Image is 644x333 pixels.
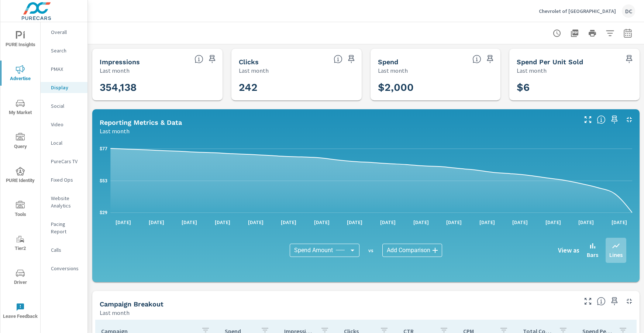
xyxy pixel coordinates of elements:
span: Tier2 [3,235,38,253]
p: Bars [587,250,598,259]
p: [DATE] [441,219,467,226]
button: Make Fullscreen [582,114,594,126]
div: Conversions [41,263,87,274]
p: Chevrolet of [GEOGRAPHIC_DATA] [539,8,616,14]
span: Tools [3,201,38,219]
span: PURE Identity [3,167,38,185]
p: Pacing Report [51,220,82,235]
p: [DATE] [342,219,368,226]
button: Minimize Widget [623,114,635,126]
p: [DATE] [144,219,169,226]
div: Calls [41,244,87,255]
div: PureCars TV [41,156,87,167]
p: vs [359,247,382,254]
div: DC [622,4,635,18]
div: PMAX [41,63,87,75]
h5: Reporting Metrics & Data [100,119,182,126]
span: Save this to your personalized report [345,53,357,65]
div: Video [41,119,87,130]
p: [DATE] [375,219,401,226]
h5: Clicks [239,58,259,66]
p: Last month [100,66,130,75]
p: [DATE] [606,219,632,226]
span: Spend Amount [294,247,333,254]
div: Add Comparison [382,244,442,257]
button: "Export Report to PDF" [567,26,582,41]
h3: $6 [517,81,632,94]
span: The number of times an ad was clicked by a consumer. [334,55,342,63]
h5: Spend [378,58,398,66]
span: The number of times an ad was shown on your behalf. [194,55,203,63]
div: Pacing Report [41,219,87,237]
div: Website Analytics [41,193,87,211]
span: Driver [3,269,38,287]
span: Save this to your personalized report [484,53,496,65]
span: Save this to your personalized report [609,114,620,126]
h5: Campaign Breakout [100,300,163,308]
p: Calls [51,246,82,254]
p: Search [51,47,82,54]
p: Lines [609,250,623,259]
div: Overall [41,27,87,38]
span: Save this to your personalized report [609,295,620,307]
p: [DATE] [408,219,434,226]
p: Website Analytics [51,195,82,209]
span: My Market [3,99,38,117]
h3: 242 [239,81,354,94]
div: Display [41,82,87,93]
span: Save this to your personalized report [206,53,218,65]
p: Last month [239,66,269,75]
div: nav menu [0,22,40,328]
button: Apply Filters [603,26,617,41]
p: Last month [100,127,130,135]
div: Search [41,45,87,56]
p: PureCars TV [51,158,82,165]
button: Make Fullscreen [582,295,594,307]
p: [DATE] [474,219,500,226]
p: Overall [51,28,82,36]
p: [DATE] [176,219,202,226]
span: This is a summary of Display performance results by campaign. Each column can be sorted. [597,297,606,306]
p: Last month [378,66,408,75]
span: PURE Insights [3,31,38,49]
text: $29 [100,210,107,215]
span: Leave Feedback [3,303,38,321]
p: [DATE] [210,219,235,226]
div: Local [41,137,87,148]
div: Fixed Ops [41,174,87,185]
p: [DATE] [540,219,566,226]
p: [DATE] [309,219,335,226]
p: Fixed Ops [51,176,82,183]
p: [DATE] [276,219,302,226]
span: Add Comparison [387,247,430,254]
div: Spend Amount [290,244,359,257]
p: Last month [100,308,130,317]
p: Last month [517,66,547,75]
p: [DATE] [243,219,269,226]
h3: $2,000 [378,81,493,94]
button: Print Report [585,26,600,41]
h3: 354,138 [100,81,215,94]
span: The amount of money spent on advertising during the period. [472,55,481,63]
p: Display [51,84,82,91]
p: [DATE] [110,219,136,226]
div: Social [41,100,87,111]
button: Minimize Widget [623,295,635,307]
span: Advertise [3,65,38,83]
p: [DATE] [573,219,599,226]
text: $53 [100,178,107,183]
button: Select Date Range [620,26,635,41]
span: Query [3,133,38,151]
p: PMAX [51,65,82,73]
text: $77 [100,146,107,151]
p: Local [51,139,82,147]
p: Conversions [51,265,82,272]
p: Social [51,102,82,110]
span: Save this to your personalized report [623,53,635,65]
h5: Spend Per Unit Sold [517,58,583,66]
h6: View as [558,247,579,254]
p: Video [51,121,82,128]
p: [DATE] [507,219,533,226]
span: Understand Display data over time and see how metrics compare to each other. [597,115,606,124]
h5: Impressions [100,58,140,66]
